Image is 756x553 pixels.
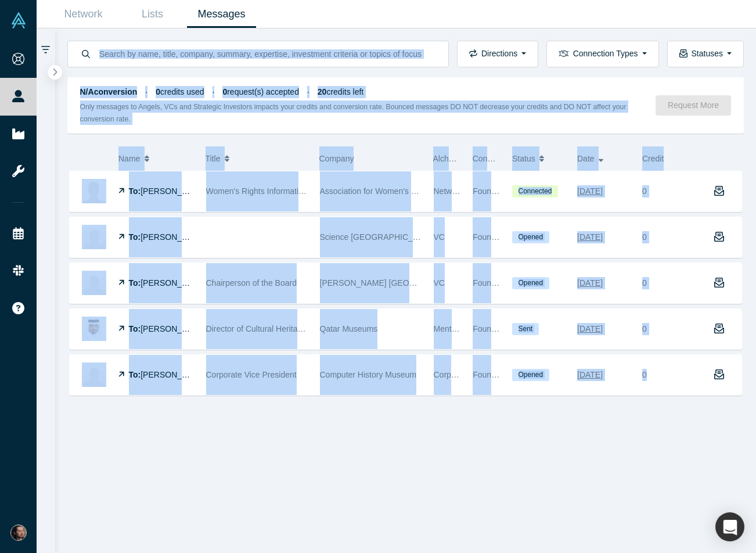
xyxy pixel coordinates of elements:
[319,154,354,163] span: Company
[222,87,227,96] strong: 0
[80,103,627,123] small: Only messages to Angels, VCs and Strategic Investors impacts your credits and conversion rate. Bo...
[10,525,27,541] img: Masatoshi Nishimura's Account
[98,40,436,67] input: Search by name, title, company, summary, expertise, investment criteria or topics of focus
[577,181,603,202] div: [DATE]
[320,278,474,288] span: [PERSON_NAME] [GEOGRAPHIC_DATA]
[206,370,297,379] span: Corporate Vice President
[577,227,603,247] div: [DATE]
[82,225,106,249] img: Bryan Kennedy's Profile Image
[141,232,207,242] span: [PERSON_NAME]
[577,146,630,171] button: Date
[577,273,603,293] div: [DATE]
[141,370,207,379] span: [PERSON_NAME]
[457,41,538,67] button: Directions
[434,370,506,379] span: Corporate Innovator
[187,1,256,28] a: Messages
[82,271,106,295] img: Olivia Sterns Walton's Profile Image
[129,324,141,333] strong: To:
[118,146,193,171] button: Name
[141,278,207,288] span: [PERSON_NAME]
[434,324,631,333] span: Mentor, Lecturer, Industry Analyst, Corporate Innovator
[318,87,327,96] strong: 20
[473,324,540,333] span: Founder Reachout
[156,87,160,96] strong: 0
[473,154,534,163] span: Connection Type
[434,232,445,242] span: VC
[82,179,106,203] img: Masum Momaya's Profile Image
[49,1,118,28] a: Network
[10,12,27,28] img: Alchemist Vault Logo
[642,154,664,163] span: Credit
[642,323,647,335] div: 0
[320,324,378,333] span: Qatar Museums
[156,87,204,96] span: credits used
[206,186,342,196] span: Women's Rights Information Manager
[473,232,540,242] span: Founder Reachout
[667,41,744,67] button: Statuses
[577,146,595,171] span: Date
[642,369,647,381] div: 0
[320,186,493,196] span: Association for Women's Rights in Development
[473,370,540,379] span: Founder Reachout
[307,87,309,96] span: ·
[129,232,141,242] strong: To:
[82,317,106,341] img: Abdullatif Al-Jasmi's Profile Image
[473,278,540,288] span: Founder Reachout
[82,362,106,387] img: Dan l Lewin's Profile Image
[222,87,299,96] span: request(s) accepted
[206,146,221,171] span: Title
[206,324,345,333] span: Director of Cultural Heritage Protection
[512,369,549,381] span: Opened
[546,41,658,67] button: Connection Types
[642,231,647,243] div: 0
[145,87,147,96] span: ·
[141,324,207,333] span: [PERSON_NAME]
[129,370,141,379] strong: To:
[118,1,187,28] a: Lists
[318,87,363,96] span: credits left
[433,154,487,163] span: Alchemist Role
[118,146,140,171] span: Name
[512,323,539,335] span: Sent
[320,232,481,242] span: Science [GEOGRAPHIC_DATA][US_STATE]
[642,277,647,289] div: 0
[577,319,603,339] div: [DATE]
[434,186,463,196] span: Network
[642,185,647,198] div: 0
[473,186,540,196] span: Founder Reachout
[320,370,417,379] span: Computer History Museum
[206,278,297,288] span: Chairperson of the Board
[213,87,215,96] span: ·
[512,185,558,198] span: Connected
[512,231,549,243] span: Opened
[80,87,138,96] strong: N/A conversion
[577,365,603,385] div: [DATE]
[512,277,549,289] span: Opened
[206,146,307,171] button: Title
[141,186,207,196] span: [PERSON_NAME]
[512,146,535,171] span: Status
[434,278,445,288] span: VC
[129,186,141,196] strong: To:
[129,278,141,288] strong: To:
[512,146,565,171] button: Status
